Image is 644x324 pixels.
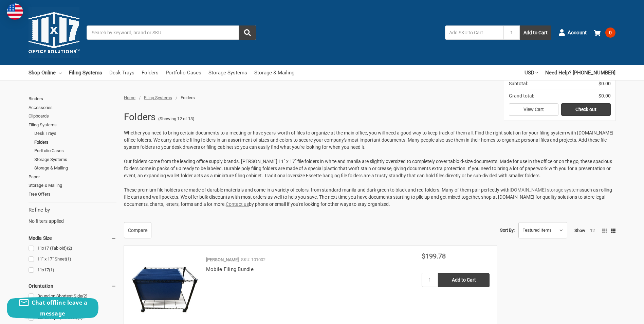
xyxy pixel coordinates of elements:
a: Storage & Mailing [29,181,116,190]
h5: Refine by [29,206,116,214]
a: Filing Systems [144,95,172,100]
a: Account [558,24,587,41]
a: Storage & Mailing [34,164,116,173]
p: [PERSON_NAME] [206,256,239,263]
span: Subtotal: [509,80,528,87]
p: Our folders come from the leading office supply brands. [PERSON_NAME] 11" x 17" file folders in w... [124,158,615,179]
input: Add SKU to Cart [445,25,503,40]
span: $0.00 [599,80,611,87]
span: (Showing 12 of 13) [158,115,195,122]
a: Storage & Mailing [254,65,294,80]
a: Mobile Filing Bundle [206,266,254,272]
img: Mobile Filing Bundle [131,253,199,321]
input: Search by keyword, brand or SKU [87,25,256,40]
span: $199.78 [422,252,446,260]
span: 0 [605,28,615,38]
p: SKU: 101002 [241,256,265,263]
a: Home [124,95,135,100]
a: Compare [124,222,151,238]
a: View Cart [509,103,558,116]
a: USD [525,65,538,80]
img: 11x17.com [29,7,79,58]
a: Bound on Shortest Side [29,292,116,301]
a: 12 [590,228,595,233]
span: Show [574,228,585,233]
button: Add to Cart [520,25,551,40]
span: (1) [66,256,71,262]
span: Chat offline leave a message [32,299,87,317]
h1: Folders [124,108,156,126]
a: Free Offers [29,190,116,199]
a: Need Help? [PHONE_NUMBER] [545,65,615,80]
a: 11x17 [29,266,116,275]
input: Add to Cart [438,273,490,287]
a: Contact us [226,201,249,207]
a: 11" x 17" Sheet [29,255,116,264]
a: Storage Systems [208,65,247,80]
span: $0.00 [599,92,611,100]
a: 11x17 (Tabloid) [29,244,116,253]
h5: Media Size [29,234,116,242]
a: Desk Trays [109,65,134,80]
span: Grand total: [509,92,534,100]
a: [DOMAIN_NAME] storage systems [510,187,582,193]
a: Accessories [29,103,116,112]
a: 0 [594,24,615,41]
img: duty and tax information for United States [7,3,23,20]
a: Check out [561,103,611,116]
a: Desk Trays [34,129,116,138]
a: Clipboards [29,112,116,121]
a: Binders [29,94,116,103]
span: Account [568,29,587,37]
a: Storage Systems [34,155,116,164]
a: Filing Systems [69,65,102,80]
button: Chat offline leave a message [7,297,98,319]
a: Portfolio Cases [34,146,116,155]
a: Folders [34,138,116,147]
div: No filters applied [29,206,116,224]
a: Folders [142,65,159,80]
span: Folders [181,95,195,100]
a: Paper [29,173,116,181]
span: (1) [49,267,54,272]
span: (2) [82,293,88,299]
a: Filing Systems [29,121,116,129]
h5: Orientation [29,282,116,290]
a: Portfolio Cases [166,65,201,80]
p: Whether you need to bring certain documents to a meeting or have years' worth of files to organiz... [124,129,615,151]
a: Shop Online [29,65,62,80]
span: (2) [67,246,72,251]
p: These premium file holders are made of durable materials and come in a variety of colors, from st... [124,186,615,208]
label: Sort By: [500,225,515,235]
